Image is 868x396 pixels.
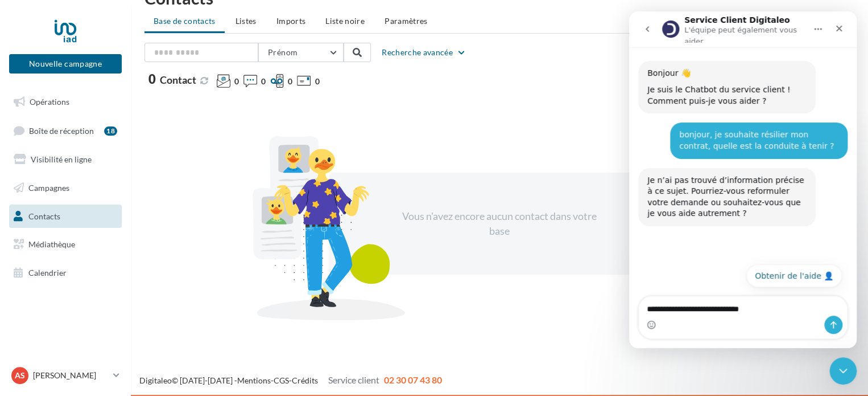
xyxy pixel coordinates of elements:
[7,205,124,228] a: Contacts
[258,43,344,62] button: Prénom
[7,119,124,143] a: Boîte de réception18
[377,46,471,59] button: Recherche avancée
[7,176,124,200] a: Campagnes
[7,148,124,172] a: Visibilité en ligne
[9,54,122,74] button: Nouvelle campagne
[139,375,442,385] span: © [DATE]-[DATE] - - -
[402,209,597,238] div: Vous n'avez encore aucun contact dans votre base
[261,76,266,87] span: 0
[28,183,69,193] span: Campagnes
[139,375,172,385] a: Digitaleo
[234,76,239,87] span: 0
[268,47,297,57] span: Prénom
[30,97,69,107] span: Opérations
[235,16,257,26] span: Listes
[274,375,289,385] a: CGS
[28,268,67,277] span: Calendrier
[31,154,92,164] span: Visibilité en ligne
[237,375,271,385] a: Mentions
[629,11,857,348] iframe: Intercom live chat
[315,76,319,87] span: 0
[7,90,124,114] a: Opérations
[292,375,318,385] a: Crédits
[148,73,156,85] span: 0
[160,74,196,86] span: Contact
[384,374,442,385] span: 02 30 07 43 80
[288,76,292,87] span: 0
[325,16,365,26] span: Liste noire
[7,261,124,285] a: Calendrier
[104,126,117,136] div: 18
[385,16,428,26] span: Paramètres
[7,232,124,256] a: Médiathèque
[15,370,25,381] span: AS
[33,370,109,381] p: [PERSON_NAME]
[28,239,75,249] span: Médiathèque
[829,357,857,385] iframe: Intercom live chat
[328,374,379,385] span: Service client
[9,365,122,386] a: AS [PERSON_NAME]
[276,16,305,26] span: Imports
[29,125,94,135] span: Boîte de réception
[28,211,60,221] span: Contacts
